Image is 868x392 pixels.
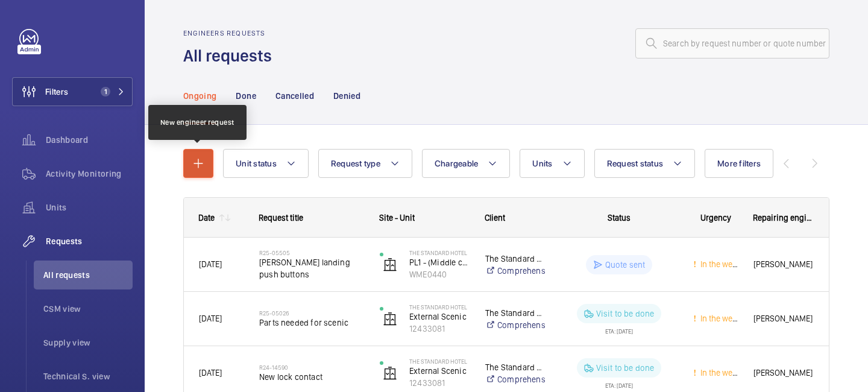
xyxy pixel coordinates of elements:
span: [DATE] [199,259,222,269]
h1: All requests [183,45,279,67]
span: Status [608,213,631,223]
span: Repairing engineer [753,213,814,223]
span: Unit status [236,159,277,168]
span: Activity Monitoring [46,168,133,180]
span: Parts needed for scenic [259,317,364,329]
div: New engineer request [160,117,234,128]
p: External Scenic [409,365,470,377]
span: [PERSON_NAME] landing push buttons [259,256,364,280]
button: More filters [705,149,773,178]
p: The Standard Hotel - [PERSON_NAME] [485,361,545,373]
p: Visit to be done [596,362,655,374]
span: [PERSON_NAME] [753,312,814,326]
p: 12433081 [409,377,470,389]
img: elevator.svg [383,258,397,272]
span: [DATE] [199,368,222,378]
button: Units [520,149,584,178]
span: Units [46,201,133,213]
a: Comprehensive [485,319,545,331]
span: Request title [259,213,303,223]
span: All requests [43,269,133,281]
a: Comprehensive [485,265,545,277]
span: Requests [46,235,133,247]
span: Request type [331,159,380,168]
span: [DATE] [199,314,222,323]
span: CSM view [43,303,133,315]
img: elevator.svg [383,312,397,326]
span: Request status [607,159,664,168]
button: Chargeable [422,149,511,178]
span: In the week [698,368,741,378]
span: [PERSON_NAME] [753,366,814,380]
div: ETA: [DATE] [605,378,633,388]
p: The Standard Hotel - [PERSON_NAME] [485,307,545,319]
span: [PERSON_NAME] [753,258,814,271]
input: Search by request number or quote number [635,28,829,58]
span: Supply view [43,337,133,349]
span: Client [485,213,505,223]
h2: R25-05026 [259,309,364,317]
div: ETA: [DATE] [605,323,633,334]
p: Done [236,90,256,102]
span: 1 [101,87,110,96]
p: 12433081 [409,323,470,335]
h2: Engineers requests [183,29,279,37]
p: Ongoing [183,90,216,102]
p: The Standard Hotel - [PERSON_NAME] [485,253,545,265]
p: Visit to be done [596,308,655,320]
span: Urgency [700,213,731,223]
p: The Standard Hotel [409,249,470,256]
a: Comprehensive [485,373,545,385]
p: Quote sent [605,259,646,271]
span: Units [532,159,552,168]
p: The Standard Hotel [409,358,470,365]
span: More filters [717,159,761,168]
button: Request status [594,149,696,178]
span: In the week [698,259,741,269]
img: elevator.svg [383,366,397,381]
span: Dashboard [46,134,133,146]
p: PL1 - (Middle controller) [409,256,470,268]
span: Chargeable [435,159,479,168]
span: In the week [698,314,741,323]
button: Unit status [223,149,309,178]
p: WME0440 [409,268,470,280]
span: Filters [45,86,68,98]
div: Date [198,213,215,223]
h2: R24-14590 [259,364,364,371]
span: New lock contact [259,371,364,383]
h2: R25-05505 [259,249,364,256]
button: Request type [318,149,412,178]
button: Filters1 [12,77,133,106]
span: Technical S. view [43,370,133,382]
p: External Scenic [409,311,470,323]
p: The Standard Hotel [409,303,470,311]
span: Site - Unit [379,213,415,223]
p: Cancelled [275,90,314,102]
p: Denied [333,90,360,102]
